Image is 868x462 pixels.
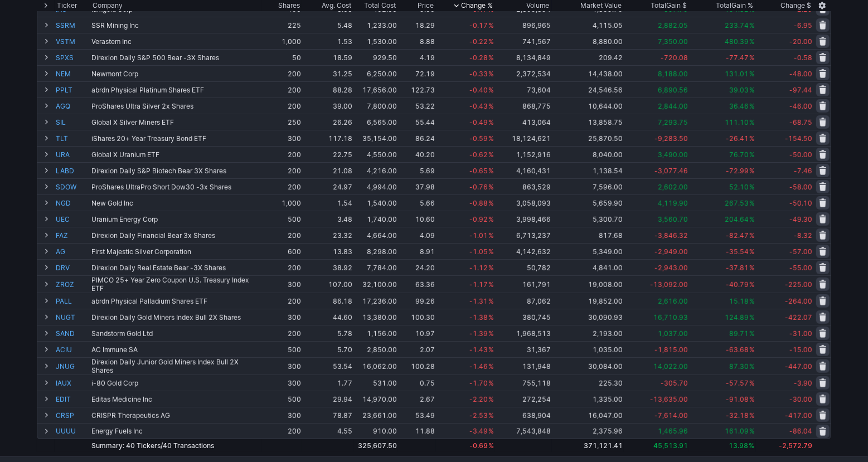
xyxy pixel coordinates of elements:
[262,325,302,341] td: 200
[488,215,494,223] span: %
[91,54,261,62] div: Direxion Daily S&P 500 Bear -3X Shares
[262,194,302,211] td: 1,000
[488,150,494,159] span: %
[469,134,488,143] span: -0.59
[469,183,488,191] span: -0.76
[488,199,494,207] span: %
[749,150,755,159] span: %
[654,231,688,240] span: -3,846.32
[789,329,812,338] span: -31.00
[469,118,488,127] span: -0.49
[353,65,398,81] td: 6,250.00
[91,134,261,143] div: iShares 20+ Year Treasury Bond ETF
[398,259,435,275] td: 24.20
[488,86,494,94] span: %
[469,86,488,94] span: -0.40
[302,49,353,65] td: 18.59
[495,98,552,114] td: 868,775
[552,178,624,194] td: 7,596.00
[56,130,89,146] a: TLT
[658,37,688,46] span: 7,350.00
[552,146,624,162] td: 8,040.00
[262,130,302,146] td: 300
[56,276,89,293] a: ZROZ
[91,264,261,272] div: Direxion Daily Real Estate Bear -3X Shares
[302,81,353,98] td: 88.28
[729,150,749,159] span: 76.70
[398,98,435,114] td: 53.22
[353,211,398,227] td: 1,740.00
[353,162,398,178] td: 4,216.00
[729,102,749,110] span: 36.46
[726,134,749,143] span: -26.41
[495,178,552,194] td: 863,529
[789,183,812,191] span: -58.00
[56,98,89,114] a: AGQ
[398,211,435,227] td: 10.60
[488,134,494,143] span: %
[495,194,552,211] td: 3,058,093
[56,375,89,391] a: IAUX
[262,178,302,194] td: 200
[749,329,755,338] span: %
[56,82,89,98] a: PPLT
[56,260,89,275] a: DRV
[794,21,812,30] span: -6.95
[726,280,749,289] span: -40.79
[658,118,688,127] span: 7,293.75
[56,244,89,259] a: AG
[353,33,398,49] td: 1,530.00
[785,134,812,143] span: -154.50
[552,98,624,114] td: 10,644.00
[262,98,302,114] td: 200
[302,243,353,259] td: 13.83
[488,118,494,127] span: %
[469,215,488,223] span: -0.92
[353,146,398,162] td: 4,550.00
[552,65,624,81] td: 14,438.00
[488,102,494,110] span: %
[302,309,353,325] td: 44.60
[56,424,89,439] a: UUUU
[495,49,552,65] td: 8,134,849
[725,215,749,223] span: 204.64
[262,293,302,309] td: 200
[56,391,89,407] a: EDIT
[353,81,398,98] td: 17,656.00
[56,211,89,227] a: UEC
[789,247,812,256] span: -57.00
[469,21,488,30] span: -0.17
[91,21,261,30] div: SSR Mining Inc
[794,167,812,175] span: -7.46
[262,275,302,293] td: 300
[56,342,89,357] a: ACIU
[302,211,353,227] td: 3.48
[398,81,435,98] td: 122.73
[552,162,624,178] td: 1,138.54
[56,227,89,243] a: FAZ
[552,227,624,243] td: 817.68
[789,86,812,94] span: -97.44
[658,86,688,94] span: 6,890.56
[654,247,688,256] span: -2,949.00
[488,183,494,191] span: %
[398,130,435,146] td: 86.24
[91,231,261,240] div: Direxion Daily Financial Bear 3x Shares
[56,114,89,130] a: SIL
[488,264,494,272] span: %
[654,346,688,354] span: -1,815.00
[794,54,812,62] span: -0.58
[749,167,755,175] span: %
[56,147,89,162] a: URA
[794,231,812,240] span: -8.32
[469,231,488,240] span: -1.01
[729,86,749,94] span: 39.03
[749,264,755,272] span: %
[725,199,749,207] span: 267.53
[729,297,749,305] span: 15.18
[658,150,688,159] span: 3,490.00
[749,346,755,354] span: %
[552,130,624,146] td: 25,870.50
[749,134,755,143] span: %
[789,70,812,78] span: -48.00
